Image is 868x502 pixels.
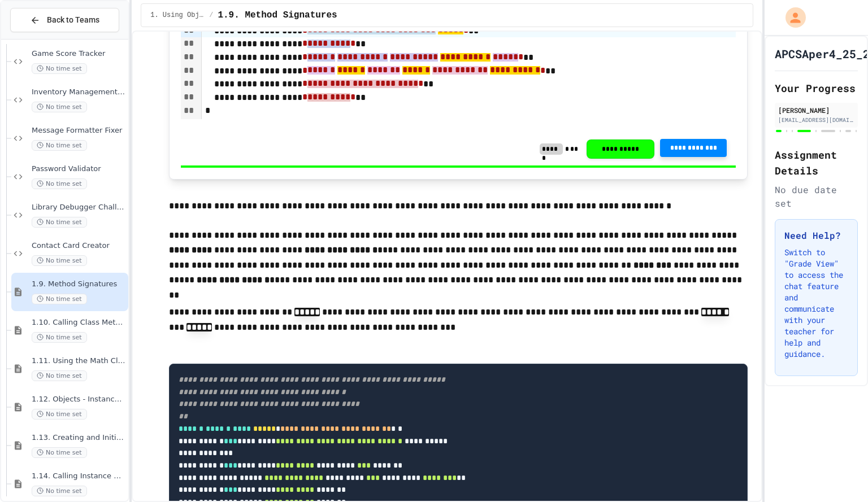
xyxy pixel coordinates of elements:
span: 1.13. Creating and Initializing Objects: Constructors [32,433,126,443]
span: No time set [32,447,87,458]
h2: Assignment Details [775,147,858,178]
span: Message Formatter Fixer [32,126,126,136]
span: No time set [32,294,87,304]
span: Game Score Tracker [32,49,126,59]
span: Inventory Management System [32,88,126,97]
span: No time set [32,217,87,228]
span: Back to Teams [47,14,99,26]
span: 1.9. Method Signatures [32,280,126,289]
span: Contact Card Creator [32,241,126,251]
span: No time set [32,140,87,151]
span: Password Validator [32,164,126,174]
span: 1.11. Using the Math Class [32,356,126,366]
span: 1.14. Calling Instance Methods [32,472,126,481]
h3: Need Help? [784,229,848,242]
div: [EMAIL_ADDRESS][DOMAIN_NAME] [778,116,854,124]
span: 1. Using Objects and Methods [150,11,205,20]
p: Switch to "Grade View" to access the chat feature and communicate with your teacher for help and ... [784,247,848,360]
span: 1.10. Calling Class Methods [32,318,126,328]
div: [PERSON_NAME] [778,105,854,115]
span: 1.12. Objects - Instances of Classes [32,395,126,404]
span: No time set [32,332,87,343]
div: No due date set [775,183,858,210]
span: 1.9. Method Signatures [218,8,337,22]
span: Library Debugger Challenge [32,203,126,212]
span: / [209,11,213,20]
div: My Account [774,5,809,30]
span: No time set [32,409,87,420]
span: No time set [32,370,87,381]
span: No time set [32,102,87,112]
span: No time set [32,178,87,189]
span: No time set [32,255,87,266]
span: No time set [32,486,87,496]
h2: Your Progress [775,80,858,96]
span: No time set [32,63,87,74]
